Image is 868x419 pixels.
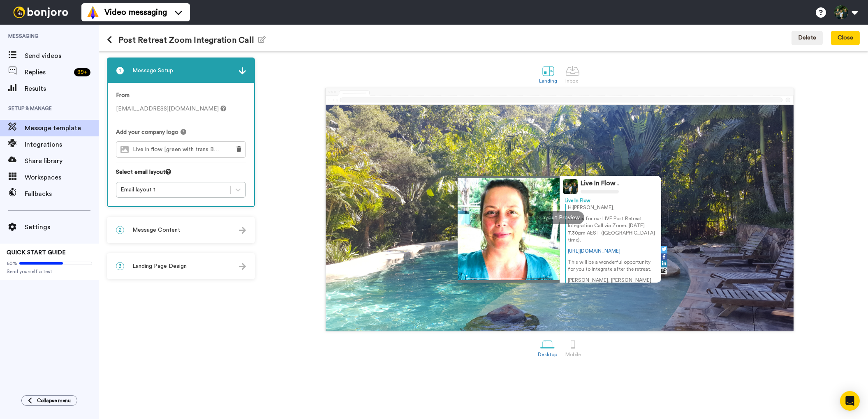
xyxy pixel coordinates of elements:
span: Share library [25,156,99,166]
p: This will be a wonderful opportunity for you to integrate after the retreat. [568,259,656,273]
span: Video messaging [104,7,167,18]
img: vm-color.svg [86,6,100,19]
div: Email layout 1 [120,186,226,194]
img: player-controls-full.svg [458,271,560,283]
div: Live In Flow [565,197,656,204]
span: 2 [116,226,124,234]
span: 3 [116,262,124,270]
div: Layout Preview [535,211,584,224]
span: Fallbacks [25,189,99,199]
div: Live In Flow . [581,180,619,187]
span: Send videos [25,51,99,61]
div: 3Landing Page Design [107,253,255,279]
button: Collapse menu [21,395,77,406]
a: Mobile [561,333,585,361]
div: 99 + [74,68,90,76]
img: arrow.svg [239,67,246,74]
img: Profile Image [563,179,578,194]
span: Add your company logo [116,128,178,136]
div: Select email layout [116,168,246,182]
span: Landing Page Design [132,262,187,270]
div: 2Message Content [107,217,255,243]
a: [URL][DOMAIN_NAME] [568,249,621,253]
img: arrow.svg [239,263,246,270]
span: [EMAIL_ADDRESS][DOMAIN_NAME] [116,106,226,112]
div: Landing [539,78,558,84]
span: QUICK START GUIDE [7,250,66,256]
span: Collapse menu [37,397,71,404]
span: Live in flow [green with trans BG].png [133,146,226,153]
span: Workspaces [25,173,99,182]
span: 60% [7,260,17,267]
span: 1 [116,67,124,75]
div: Mobile [565,352,581,357]
label: From [116,91,130,100]
p: [PERSON_NAME], [PERSON_NAME] & [PERSON_NAME] [568,277,656,291]
h1: Post Retreat Zoom Integration Call [107,35,266,45]
span: Results [25,84,99,94]
a: Desktop [534,333,561,361]
img: 440332d5-6683-42e2-a827-1aebe1817dc6 [551,157,568,172]
span: Settings [25,222,99,232]
p: Join us for our LIVE Post Retreat Integration Call via Zoom. [DATE] 7.30pm AEST ([GEOGRAPHIC_DATA... [568,215,656,244]
span: Message Setup [132,67,173,75]
span: Integrations [25,140,99,150]
span: Send yourself a test [7,268,92,275]
div: Inbox [565,78,580,84]
button: Close [831,31,860,46]
img: bj-logo-header-white.svg [10,7,72,18]
span: Message template [25,123,99,133]
a: Landing [535,60,562,88]
button: Delete [792,31,823,46]
p: Hi [PERSON_NAME] , [568,204,656,211]
div: Open Intercom Messenger [840,391,860,411]
a: Inbox [561,60,584,88]
span: Replies [25,67,71,77]
img: arrow.svg [239,227,246,234]
div: Desktop [538,352,557,357]
span: Message Content [132,226,180,234]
